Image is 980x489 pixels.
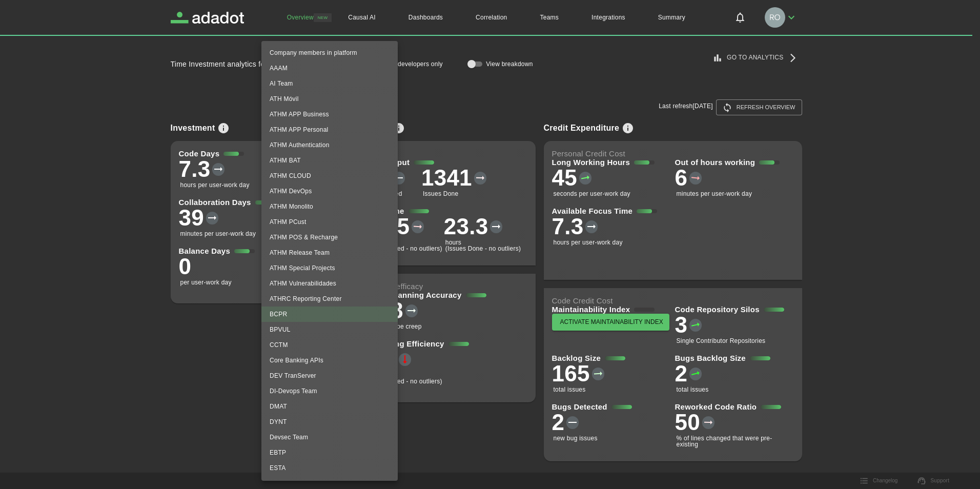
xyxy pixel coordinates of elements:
[261,307,398,322] li: BCPR
[261,168,398,184] li: ATHM CLOUD
[261,368,398,383] li: DEV TranServer
[261,414,398,430] li: DYNT
[261,76,398,91] li: AI Team
[261,245,398,260] li: ATHM Release Team
[261,337,398,353] li: CCTM
[261,383,398,399] li: DI-Devops Team
[261,60,398,76] li: AAAM
[261,199,398,214] li: ATHM Monolito
[261,460,398,476] li: ESTA
[261,430,398,445] li: Devsec Team
[261,291,398,307] li: ATHRC Reporting Center
[261,214,398,230] li: ATHM PCust
[261,260,398,276] li: ATHM Special Projects
[261,445,398,460] li: EBTP
[261,107,398,122] li: ATHM APP Business
[261,322,398,337] li: BPVUL
[261,230,398,245] li: ATHM POS & Recharge
[261,91,398,107] li: ATH Móvil
[261,153,398,168] li: ATHM BAT
[261,353,398,368] li: Core Banking APIs
[261,184,398,199] li: ATHM DevOps
[261,399,398,414] li: DMAT
[261,45,398,60] li: Company members in platform
[261,276,398,291] li: ATHM Vulnerabilidades
[261,137,398,153] li: ATHM Authentication
[261,122,398,137] li: ATHM APP Personal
